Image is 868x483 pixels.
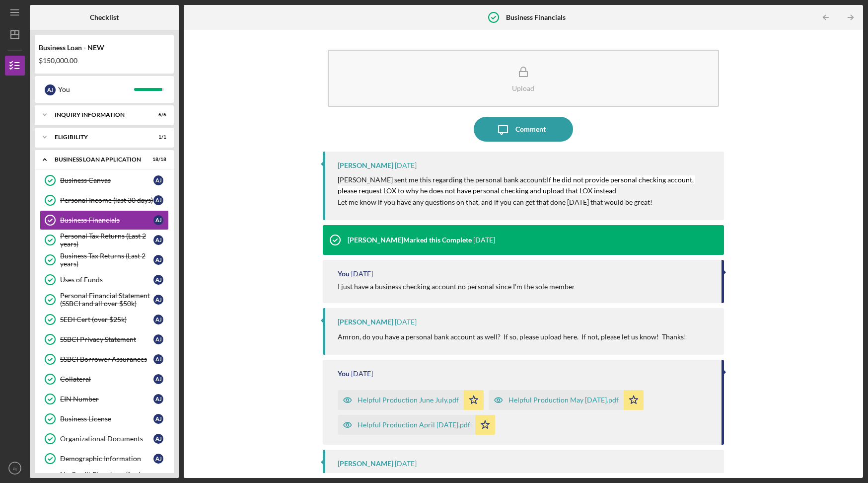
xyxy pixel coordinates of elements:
div: Uses of Funds [60,276,153,284]
div: a j [153,334,163,344]
div: SEDI Cert (over $25k) [60,316,153,323]
div: a j [153,354,163,364]
a: Business Canvasaj [40,170,169,190]
div: Business Loan - NEW [39,44,170,52]
a: Business Licenseaj [40,409,169,429]
div: Business Financials [60,216,153,224]
time: 2025-04-27 19:39 [395,318,417,326]
div: Collateral [60,375,153,383]
div: Demographic Information [60,455,153,463]
div: SSBCI Privacy Statement [60,335,153,343]
p: Amron, do you have a personal bank account as well? If so, please upload here. If not, please let... [338,331,686,342]
p: Let me know if you have any questions on that, and if you can get that done [DATE] that would be ... [338,197,715,208]
text: aj [13,466,16,471]
b: Business Financials [506,13,566,21]
a: Business Tax Returns (Last 2 years)aj [40,250,169,270]
div: [PERSON_NAME] [338,318,393,326]
div: [PERSON_NAME] [338,460,393,468]
div: 18 / 18 [148,157,166,162]
div: ELIGIBILITY [55,134,142,140]
a: Personal Income (last 30 days)aj [40,190,169,210]
button: Helpful Production April [DATE].pdf [338,415,495,435]
div: You [338,370,350,378]
div: a j [153,394,163,404]
div: INQUIRY INFORMATION [55,112,142,118]
div: Personal Tax Returns (Last 2 years) [60,232,153,248]
p: [PERSON_NAME] sent me this regarding the personal bank account: [338,174,715,197]
div: a j [153,454,163,464]
a: Uses of Fundsaj [40,270,169,290]
div: a j [153,215,163,225]
div: Business Canvas [60,176,153,184]
div: [PERSON_NAME] [338,161,393,169]
a: SSBCI Borrower Assurancesaj [40,349,169,369]
div: a j [153,235,163,245]
button: Helpful Production May [DATE].pdf [489,390,644,410]
time: 2025-04-28 18:46 [395,161,417,169]
a: SEDI Cert (over $25k)aj [40,310,169,329]
div: Organizational Documents [60,435,153,443]
div: EIN Number [60,395,153,403]
div: $150,000.00 [39,57,170,65]
button: Helpful Production June July.pdf [338,390,484,410]
a: Demographic Informationaj [40,449,169,469]
div: 6 / 6 [148,112,166,118]
time: 2025-04-27 19:53 [473,236,495,244]
div: a j [153,315,163,324]
div: Personal Income (last 30 days) [60,196,153,204]
div: Business Tax Returns (Last 2 years) [60,252,153,268]
b: Checklist [90,13,119,21]
div: You [58,81,134,98]
div: a j [153,295,163,305]
div: SSBCI Borrower Assurances [60,355,153,363]
div: a j [153,434,163,444]
div: 1 / 1 [148,134,166,140]
div: Business License [60,415,153,423]
button: Upload [328,50,720,107]
div: a j [153,195,163,205]
div: a j [153,175,163,185]
div: Comment [515,117,546,142]
div: a j [153,275,163,285]
a: Collateralaj [40,369,169,389]
div: BUSINESS LOAN APPLICATION [55,157,142,162]
div: a j [153,255,163,265]
button: aj [5,458,25,478]
div: a j [153,414,163,424]
a: Business Financialsaj [40,210,169,230]
div: a j [153,374,163,384]
div: Helpful Production May [DATE].pdf [508,396,619,404]
a: EIN Numberaj [40,389,169,409]
a: Personal Financial Statement (SSBCI and all over $50k)aj [40,290,169,310]
div: [PERSON_NAME] Marked this Complete [348,236,472,244]
div: Helpful Production June July.pdf [358,396,459,404]
a: Organizational Documentsaj [40,429,169,449]
div: Personal Financial Statement (SSBCI and all over $50k) [60,292,153,308]
div: a j [45,84,56,95]
a: Personal Tax Returns (Last 2 years)aj [40,230,169,250]
time: 2025-04-22 14:38 [395,460,417,468]
a: SSBCI Privacy Statementaj [40,329,169,349]
div: Helpful Production April [DATE].pdf [358,421,470,429]
div: I just have a business checking account no personal since I'm the sole member [338,283,575,291]
time: 2025-04-27 19:44 [351,270,373,278]
div: Upload [512,84,534,92]
time: 2025-04-26 01:58 [351,370,373,378]
button: Comment [474,117,573,142]
div: You [338,270,350,278]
